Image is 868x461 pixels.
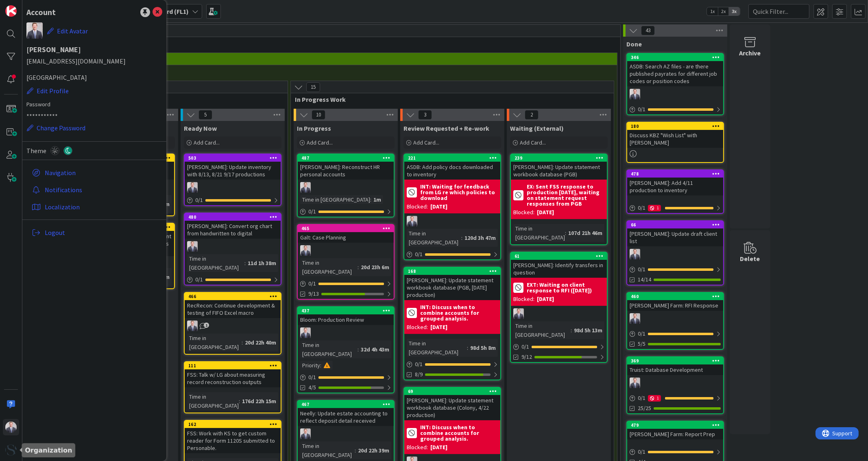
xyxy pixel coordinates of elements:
[511,252,607,260] div: 61
[631,222,723,228] div: 66
[626,356,724,414] a: 369Truist: Database DevelopmentJC0/1125/25
[631,422,723,428] div: 479
[627,221,723,246] div: 66[PERSON_NAME]: Update draft client list
[240,397,278,406] div: 176d 22h 15m
[403,154,501,260] a: 221ASDB: Add policy docs downloaded to inventoryINT: Waiting for feedback from LG re which polici...
[298,206,394,217] div: 0/1
[510,252,608,363] a: 61[PERSON_NAME]: Identify transfers in questionEXT: Waiting on client response to RFI ([DATE])Blo...
[404,268,500,300] div: 168[PERSON_NAME]: Update statement workbook database (PGB, [DATE] production)
[511,308,607,319] div: JC
[298,279,394,289] div: 0/1
[513,208,534,217] div: Blocked:
[627,104,723,114] div: 0/1
[298,225,394,232] div: 465
[244,259,246,268] span: :
[26,72,162,82] span: [GEOGRAPHIC_DATA]
[28,165,162,180] a: Navigation
[297,306,395,393] a: 437Bloom: Production ReviewJCTime in [GEOGRAPHIC_DATA]:32d 4h 43mPriority:0/14/5
[627,378,723,388] div: JC
[527,184,604,206] b: EX: Sent FSS response to production [DATE], waiting on statement request responses from PGB
[300,361,320,370] div: Priority
[520,139,546,146] span: Add Card...
[188,294,281,299] div: 466
[630,378,640,388] img: JC
[26,46,162,54] h1: [PERSON_NAME]
[418,110,432,120] span: 3
[404,359,500,369] div: 0/1
[184,292,281,355] a: 466RecRecon: Continue development & testing of FIFO Excel macroJCTime in [GEOGRAPHIC_DATA]:20d 22...
[312,110,325,120] span: 10
[510,154,608,245] a: 239[PERSON_NAME]: Update statement workbook database (PGB)EX: Sent FSS response to production [DA...
[185,241,281,252] div: JC
[195,196,203,204] span: 0 / 1
[187,392,239,410] div: Time in [GEOGRAPHIC_DATA]
[638,329,646,338] span: 0 / 1
[404,216,500,226] div: JC
[648,205,661,211] div: 1
[627,421,723,439] div: 479[PERSON_NAME] Farm: Report Prep
[415,250,423,259] span: 0 / 1
[627,357,723,364] div: 369
[627,357,723,375] div: 369Truist: Database Development
[627,123,723,130] div: 180
[513,321,571,339] div: Time in [GEOGRAPHIC_DATA]
[627,447,723,457] div: 0/1
[298,408,394,426] div: Neelly: Update estate accounting to reflect deposit detail received
[571,326,572,335] span: :
[420,304,498,321] b: INT: Discuss when to combine accounts for grouped analysis.
[297,124,331,132] span: In Progress
[627,89,723,99] div: JC
[297,154,395,217] a: 487[PERSON_NAME]: Reconstruct HR personal accountsJCTime in [GEOGRAPHIC_DATA]:1m0/1
[185,154,281,180] div: 503[PERSON_NAME]: Update inventory with 8/13, 8/21 9/17 productions
[521,353,532,361] span: 9/12
[572,326,604,335] div: 98d 5h 13m
[515,253,607,259] div: 61
[195,275,203,284] span: 0 / 1
[371,195,383,204] div: 1m
[631,55,723,60] div: 346
[300,258,358,276] div: Time in [GEOGRAPHIC_DATA]
[631,171,723,177] div: 478
[627,264,723,274] div: 0/1
[627,364,723,375] div: Truist: Database Development
[301,155,394,161] div: 487
[404,275,500,300] div: [PERSON_NAME]: Update statement workbook database (PGB, [DATE] production)
[627,203,723,213] div: 0/11
[300,428,311,439] img: JC
[185,195,281,205] div: 0/1
[301,226,394,231] div: 465
[407,202,428,211] div: Blocked:
[648,395,661,402] div: 1
[356,446,391,455] div: 20d 22h 39m
[407,443,428,452] div: Blocked:
[239,397,240,406] span: :
[638,394,646,402] span: 0 / 1
[246,259,278,268] div: 11d 1h 38m
[320,361,321,370] span: :
[298,314,394,325] div: Bloom: Production Review
[185,162,281,180] div: [PERSON_NAME]: Update inventory with 8/13, 8/21 9/17 productions
[298,372,394,382] div: 0/1
[404,395,500,420] div: [PERSON_NAME]: Update statement workbook database (Colony, 4/22 production)
[468,343,498,352] div: 98d 5h 8m
[415,360,423,369] span: 0 / 1
[185,293,281,318] div: 466RecRecon: Continue development & testing of FIFO Excel macro
[355,446,356,455] span: :
[308,373,316,382] span: 0 / 1
[185,362,281,387] div: 111FSS: Talk w/ LG about measuring record reconstruction outputs
[72,67,607,75] span: Jordan Work
[627,54,723,86] div: 346ASDB: Search AZ files - are there published payrates for different job codes or position codes
[467,343,468,352] span: :
[631,358,723,364] div: 369
[630,249,640,259] img: JC
[300,327,311,338] img: JC
[462,233,498,242] div: 120d 3h 47m
[298,245,394,256] div: JC
[638,448,646,456] span: 0 / 1
[638,275,651,284] span: 14/14
[748,4,809,19] input: Quick Filter...
[525,110,539,120] span: 2
[306,82,320,92] span: 15
[627,61,723,86] div: ASDB: Search AZ files - are there published payrates for different job codes or position codes
[626,40,642,48] span: Done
